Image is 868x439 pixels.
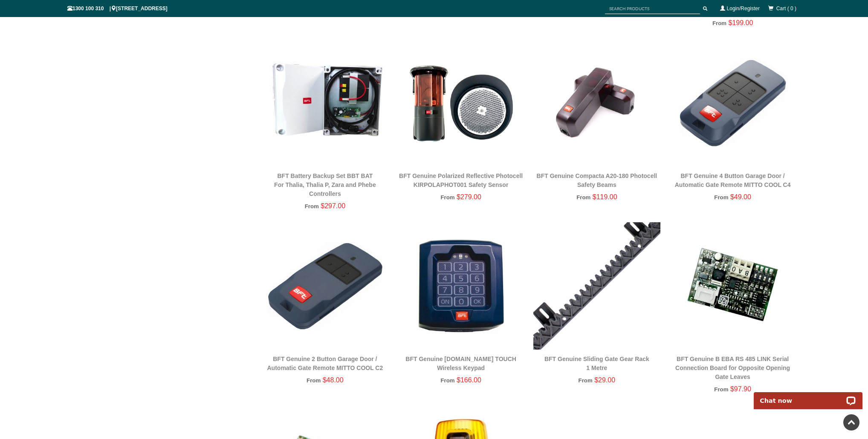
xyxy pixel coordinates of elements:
[675,356,790,380] a: BFT Genuine B EBA RS 485 LINK Serial Connection Board for Opposite Opening Gate Leaves
[675,172,791,188] a: BFT Genuine 4 Button Garage Door / Automatic Gate Remote MITTO COOL C4
[321,202,345,209] span: $297.00
[533,39,661,166] img: BFT Genuine Compacta A20-180 Photocell Safety Beams - Gate Warehouse
[533,222,661,350] img: BFT Genuine Sliding Gate Gear Rack - 1 Metre - Gate Warehouse
[267,356,383,371] a: BFT Genuine 2 Button Garage Door / Automatic Gate Remote MITTO COOL C2
[261,39,389,166] img: BFT Battery Backup Set BBT BAT - For Thalia, Thalia P, Zara and Phebe Controllers - Gate Warehouse
[440,194,454,201] span: From
[714,194,728,201] span: From
[537,172,657,188] a: BFT Genuine Compacta A20-180 Photocell Safety Beams
[399,172,523,188] a: BFT Genuine Polarized Reflective Photocell KIRPOLAPHOT001 Safety Sensor
[593,193,617,201] span: $119.00
[321,10,345,17] span: $618.00
[730,193,751,201] span: $49.00
[576,11,590,17] span: From
[457,193,481,201] span: $279.00
[729,19,753,26] span: $199.00
[323,376,344,384] span: $48.00
[397,39,525,166] img: BFT Genuine Polarized Reflective Photocell KIRPOLAPHOT001 Safety Sensor - Gate Warehouse
[605,3,700,14] input: SEARCH PRODUCTS
[712,20,726,26] span: From
[576,194,590,201] span: From
[305,203,319,209] span: From
[67,6,168,11] span: 1300 100 310 | [STREET_ADDRESS]
[594,376,615,384] span: $29.00
[776,6,796,11] span: Cart ( 0 )
[405,356,516,371] a: BFT Genuine [DOMAIN_NAME] TOUCH Wireless Keypad
[261,222,389,350] img: BFT Genuine 2 Button Garage Door / Automatic Gate Remote MITTO COOL C2 - Gate Warehouse
[274,172,376,197] a: BFT Battery Backup Set BBT BATFor Thalia, Thalia P, Zara and Phebe Controllers
[397,222,525,350] img: BFT Genuine Q.BO TOUCH Wireless Keypad - Gate Warehouse
[440,377,454,384] span: From
[579,377,593,384] span: From
[730,385,751,393] span: $97.90
[727,6,760,11] a: Login/Register
[457,376,481,384] span: $166.00
[714,386,728,393] span: From
[669,39,796,166] img: BFT Genuine 4 Button Garage Door / Automatic Gate Remote MITTO COOL C4 - Gate Warehouse
[669,222,796,350] img: BFT Genuine B EBA RS 485 LINK Serial Connection Board for Opposite Opening Gate Leaves - Gate War...
[307,377,321,384] span: From
[593,10,617,17] span: $179.00
[305,11,319,17] span: From
[544,356,649,371] a: BFT Genuine Sliding Gate Gear Rack1 Metre
[748,382,868,409] iframe: LiveChat chat widget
